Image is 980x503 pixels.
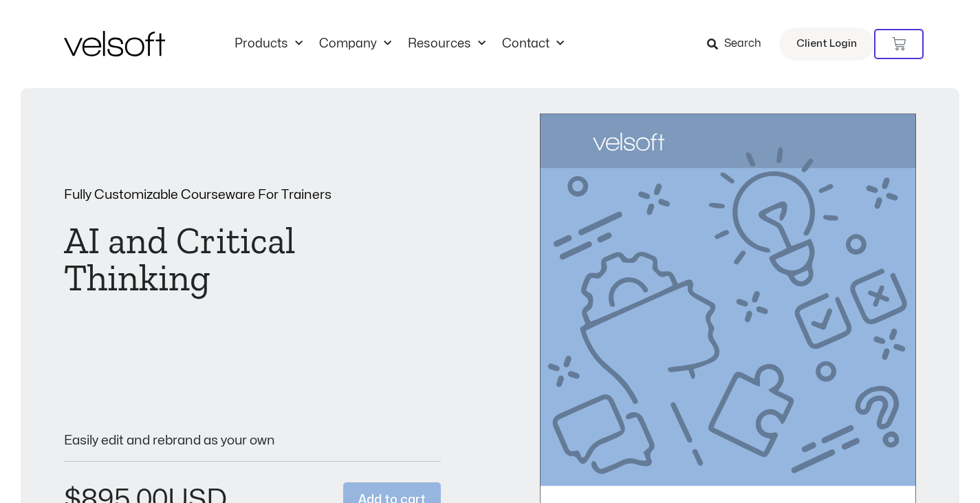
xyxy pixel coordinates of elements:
[779,28,874,61] a: Client Login
[226,36,572,52] nav: Menu
[796,35,857,53] span: Client Login
[226,36,311,52] a: ProductsMenu Toggle
[724,35,761,53] span: Search
[64,31,165,56] img: Velsoft Training Materials
[64,434,442,447] p: Easily edit and rebrand as your own
[64,222,442,297] h1: AI and Critical Thinking
[707,32,771,56] a: Search
[400,36,494,52] a: ResourcesMenu Toggle
[494,36,572,52] a: ContactMenu Toggle
[311,36,400,52] a: CompanyMenu Toggle
[64,189,442,202] p: Fully Customizable Courseware For Trainers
